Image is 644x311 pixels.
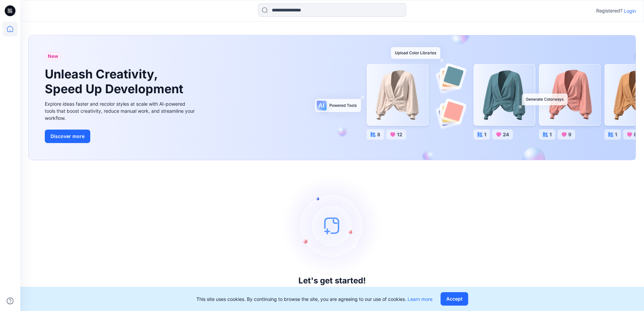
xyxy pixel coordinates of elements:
p: Login [624,7,636,14]
button: Accept [441,292,468,306]
span: New [48,52,58,60]
h1: Unleash Creativity, Speed Up Development [45,67,186,96]
a: Discover more [45,130,196,143]
button: Discover more [45,130,90,143]
h3: Let's get started! [298,276,366,285]
a: Learn more [408,296,432,302]
p: Registered? [596,7,622,15]
img: empty-state-image.svg [282,175,383,276]
div: Explore ideas faster and recolor styles at scale with AI-powered tools that boost creativity, red... [45,100,196,122]
p: This site uses cookies. By continuing to browse the site, you are agreeing to our use of cookies. [196,296,432,303]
